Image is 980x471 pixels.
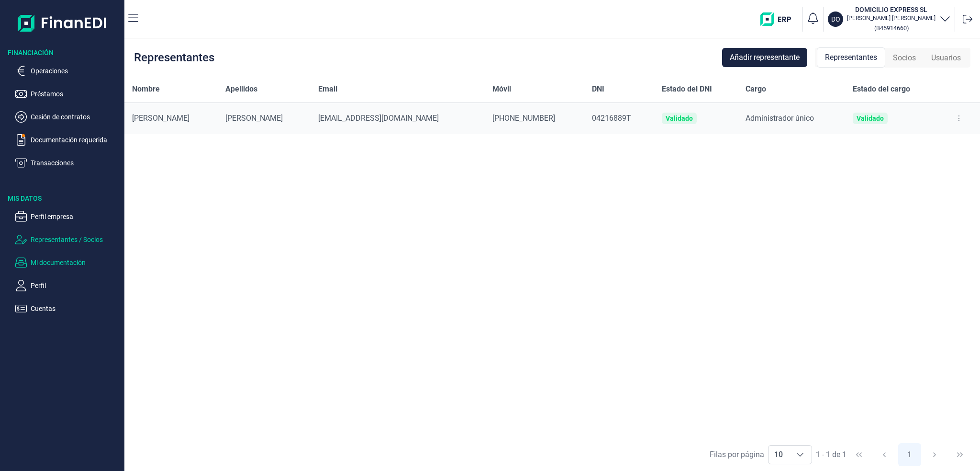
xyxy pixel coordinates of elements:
[592,83,604,95] span: DNI
[923,443,946,466] button: Next Page
[15,211,121,222] button: Perfil empresa
[874,24,909,32] small: Copiar cif
[768,446,789,464] span: 10
[15,111,121,123] button: Cesión de contratos
[31,257,121,268] p: Mi documentación
[825,52,877,63] span: Representantes
[31,280,121,291] p: Perfil
[592,114,631,123] span: 04216889T
[225,114,283,123] span: [PERSON_NAME]
[789,446,812,464] div: Choose
[847,443,870,466] button: First Page
[722,48,807,67] button: Añadir representante
[31,111,121,123] p: Cesión de contratos
[885,48,924,68] div: Socios
[31,88,121,100] p: Préstamos
[828,5,951,34] button: DODOMICILIO EXPRESS SL[PERSON_NAME] [PERSON_NAME](B45914660)
[831,14,840,24] p: DO
[873,443,896,466] button: Previous Page
[746,114,814,123] span: Administrador único
[318,114,439,123] span: [EMAIL_ADDRESS][DOMAIN_NAME]
[662,83,712,95] span: Estado del DNI
[31,234,121,245] p: Representantes / Socios
[730,52,800,63] span: Añadir representante
[15,234,121,245] button: Representantes / Socios
[853,83,910,95] span: Estado del cargo
[492,114,555,123] span: [PHONE_NUMBER]
[710,449,764,460] div: Filas por página
[816,451,846,459] span: 1 - 1 de 1
[760,12,798,26] img: erp
[492,83,511,95] span: Móvil
[15,134,121,146] button: Documentación requerida
[15,157,121,169] button: Transacciones
[31,211,121,222] p: Perfil empresa
[31,157,121,169] p: Transacciones
[857,115,884,122] div: Validado
[15,88,121,100] button: Préstamos
[948,443,971,466] button: Last Page
[15,257,121,268] button: Mi documentación
[15,280,121,291] button: Perfil
[898,443,921,466] button: Page 1
[31,65,121,77] p: Operaciones
[893,52,916,64] span: Socios
[225,83,257,95] span: Apellidos
[746,83,766,95] span: Cargo
[847,14,935,22] p: [PERSON_NAME] [PERSON_NAME]
[15,303,121,314] button: Cuentas
[817,47,885,68] div: Representantes
[132,83,160,95] span: Nombre
[318,83,337,95] span: Email
[15,65,121,77] button: Operaciones
[18,8,107,38] img: Logo de aplicación
[132,114,189,123] span: [PERSON_NAME]
[847,5,935,14] h3: DOMICILIO EXPRESS SL
[931,52,961,64] span: Usuarios
[666,115,693,122] div: Validado
[31,303,121,314] p: Cuentas
[31,134,121,146] p: Documentación requerida
[924,48,969,68] div: Usuarios
[134,52,214,63] div: Representantes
